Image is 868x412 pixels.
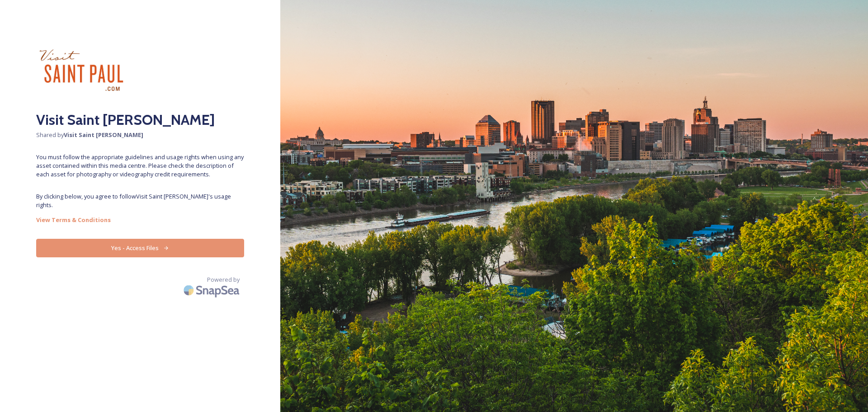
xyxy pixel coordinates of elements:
[181,279,244,301] img: SnapSea Logo
[36,216,111,224] strong: View Terms & Conditions
[36,36,127,104] img: visit_sp.jpg
[36,239,244,257] button: Yes - Access Files
[207,275,240,284] span: Powered by
[36,192,244,209] span: By clicking below, you agree to follow Visit Saint [PERSON_NAME] 's usage rights.
[36,214,244,225] a: View Terms & Conditions
[36,131,244,139] span: Shared by
[36,109,244,131] h2: Visit Saint [PERSON_NAME]
[36,153,244,179] span: You must follow the appropriate guidelines and usage rights when using any asset contained within...
[64,131,143,139] strong: Visit Saint [PERSON_NAME]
